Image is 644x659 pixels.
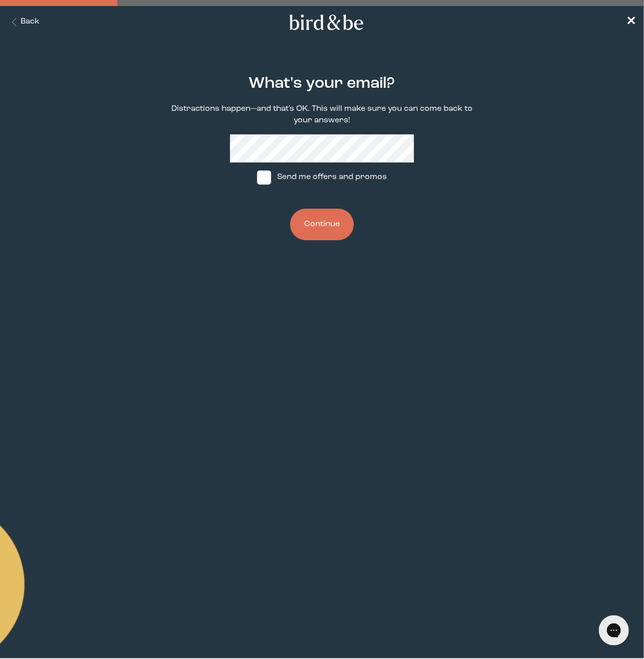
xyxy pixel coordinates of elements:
[290,209,354,240] button: Continue
[248,162,397,193] label: Send me offers and promos
[594,612,634,649] iframe: Gorgias live chat messenger
[169,103,475,126] p: Distractions happen—and that's OK. This will make sure you can come back to your answers!
[626,14,636,31] a: ✕
[249,72,395,95] h2: What's your email?
[626,16,636,28] span: ✕
[8,17,40,28] button: Back Button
